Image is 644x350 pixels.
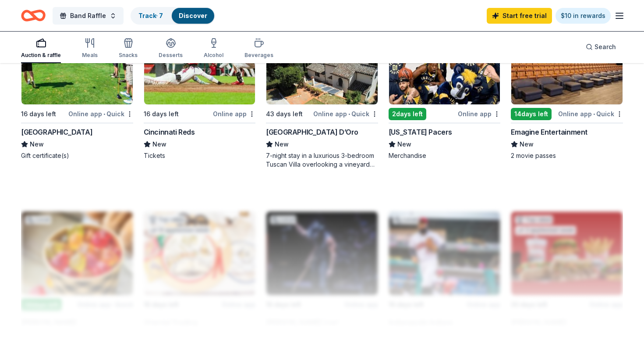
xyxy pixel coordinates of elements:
[389,108,426,120] div: 2 days left
[204,34,223,63] button: Alcohol
[68,108,133,119] div: Online app Quick
[348,111,350,118] span: •
[144,21,256,160] a: Image for Cincinnati Reds16 days leftOnline appCincinnati RedsNewTickets
[511,21,623,160] a: Image for Emagine Entertainment1 applylast week14days leftOnline app•QuickEmagine EntertainmentNe...
[266,127,358,137] div: [GEOGRAPHIC_DATA] D’Oro
[53,7,124,25] button: Band Raffle
[389,127,452,137] div: [US_STATE] Pacers
[244,34,273,63] button: Beverages
[275,139,289,150] span: New
[138,12,163,19] a: Track· 7
[213,108,255,119] div: Online app
[179,12,207,19] a: Discover
[579,38,623,56] button: Search
[159,34,183,63] button: Desserts
[389,151,501,160] div: Merchandise
[144,127,195,137] div: Cincinnati Reds
[266,21,378,169] a: Image for Villa Sogni D’Oro4 applieslast week43 days leftOnline app•Quick[GEOGRAPHIC_DATA] D’OroN...
[558,108,623,119] div: Online app Quick
[487,8,552,24] a: Start free trial
[593,111,595,118] span: •
[204,52,223,59] div: Alcohol
[21,21,133,160] a: Image for French Lick Resort1 applylast weekLocal16 days leftOnline app•Quick[GEOGRAPHIC_DATA]New...
[511,108,552,120] div: 14 days left
[313,108,378,119] div: Online app Quick
[244,52,273,59] div: Beverages
[594,42,616,52] span: Search
[21,109,56,119] div: 16 days left
[511,127,587,137] div: Emagine Entertainment
[389,21,501,160] a: Image for Indiana Pacers1 applylast weekLocal2days leftOnline app[US_STATE] PacersNewMerchandise
[520,139,534,150] span: New
[144,109,179,119] div: 16 days left
[30,139,44,150] span: New
[119,34,138,63] button: Snacks
[266,151,378,169] div: 7-night stay in a luxurious 3-bedroom Tuscan Villa overlooking a vineyard and the ancient walled ...
[21,5,46,26] a: Home
[21,52,61,59] div: Auction & raffle
[397,139,411,150] span: New
[70,11,106,21] span: Band Raffle
[144,151,256,160] div: Tickets
[458,108,500,119] div: Online app
[159,52,183,59] div: Desserts
[131,7,215,25] button: Track· 7Discover
[21,127,92,137] div: [GEOGRAPHIC_DATA]
[82,52,98,59] div: Meals
[103,111,105,118] span: •
[556,8,611,24] a: $10 in rewards
[21,34,61,63] button: Auction & raffle
[82,34,98,63] button: Meals
[21,151,133,160] div: Gift certificate(s)
[152,139,166,150] span: New
[119,52,138,59] div: Snacks
[266,109,303,119] div: 43 days left
[511,151,623,160] div: 2 movie passes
